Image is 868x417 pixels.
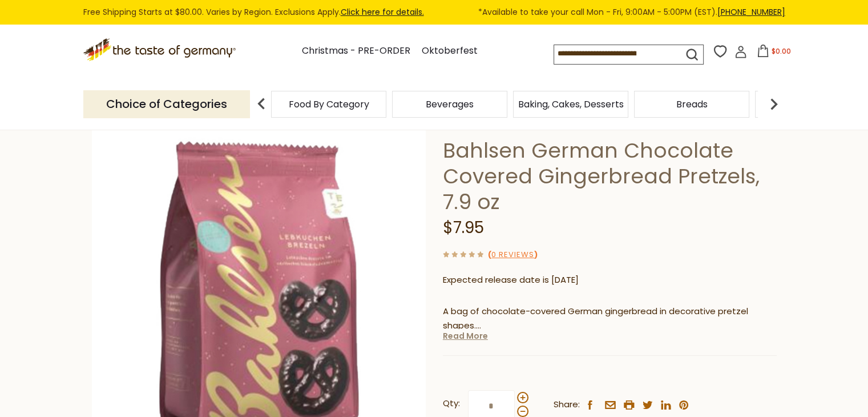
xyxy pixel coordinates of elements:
a: Baking, Cakes, Desserts [518,100,624,109]
a: Oktoberfest [422,43,478,59]
a: Bahlsen [443,121,777,130]
p: Expected release date is [DATE] [443,273,777,287]
div: Free Shipping Starts at $80.00. Varies by Region. Exclusions Apply. [83,6,785,19]
p: Choice of Categories [83,90,250,118]
img: next arrow [762,93,785,115]
span: $7.95 [443,216,484,239]
a: Food By Category [289,100,369,109]
p: A bag of chocolate-covered German gingerbread in decorative pretzel shapes. [443,304,777,333]
a: Beverages [426,100,474,109]
strong: Qty: [443,396,460,411]
span: ( ) [488,249,538,260]
a: Christmas - PRE-ORDER [302,43,410,59]
h1: Bahlsen German Chocolate Covered Gingerbread Pretzels, 7.9 oz [443,138,777,215]
a: Click here for details. [341,6,424,18]
img: previous arrow [250,93,273,115]
a: Breads [676,100,708,109]
a: 0 Reviews [491,249,534,261]
span: Share: [554,398,580,412]
a: Read More [443,330,488,342]
button: $0.00 [749,45,798,62]
a: [PHONE_NUMBER] [717,6,785,18]
span: $0.00 [772,46,791,56]
span: *Available to take your call Mon - Fri, 9:00AM - 5:00PM (EST). [478,6,785,19]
